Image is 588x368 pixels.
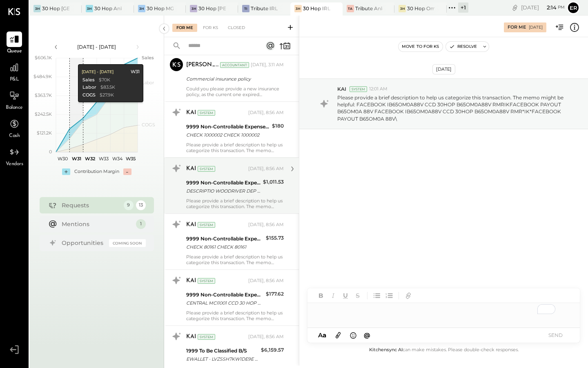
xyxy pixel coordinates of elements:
[355,5,383,12] div: Tribute Ankeny
[136,200,146,210] div: 13
[130,69,139,75] div: W31
[35,111,52,117] text: $242.5K
[248,222,284,228] div: [DATE], 8:56 AM
[369,86,388,92] span: 12:01 AM
[337,94,569,122] p: Please provide a brief description to help us categorize this transaction. The memo might be help...
[142,55,154,61] text: Sales
[86,5,93,12] div: 3H
[0,31,28,55] a: Queue
[35,55,52,61] text: $606.1K
[224,24,249,32] div: Closed
[98,77,110,83] div: $70K
[186,131,269,139] div: CHECK 1000002 CHECK 1000002
[199,24,222,32] div: For KS
[251,62,284,68] div: [DATE], 3:11 AM
[0,116,28,140] a: Cash
[138,5,145,12] div: 3H
[142,80,154,85] text: Labor
[0,144,28,168] a: Vendors
[109,239,146,247] div: Coming Soon
[172,24,197,32] div: For Me
[37,130,52,136] text: $121.2K
[446,42,480,52] button: Resolve
[198,5,226,12] div: 30 Hop [PERSON_NAME] Summit
[186,254,284,265] div: Please provide a brief description to help us categorize this transaction. The memo might be help...
[399,5,406,12] div: 3H
[307,303,580,319] div: To enrich screen reader interactions, please activate Accessibility in Grammarly extension settings
[186,333,196,341] div: KAI
[511,3,519,12] div: copy link
[186,142,284,153] div: Please provide a brief description to help us categorize this transaction. The memo might be help...
[261,346,284,354] div: $6,159.57
[7,48,22,55] span: Queue
[98,156,108,162] text: W33
[364,331,370,339] span: @
[198,222,215,228] div: System
[186,123,269,131] div: 9999 Non-Controllable Expenses:Other Income and Expenses:To Be Classified P&L
[266,234,284,242] div: $155.73
[529,25,543,30] div: [DATE]
[251,5,278,12] div: Tribute IRL
[186,61,218,69] div: [PERSON_NAME]
[248,166,284,172] div: [DATE], 8:56 AM
[74,168,119,175] div: Contribution Margin
[0,88,28,112] a: Balance
[136,219,146,229] div: 1
[6,161,23,168] span: Vendors
[266,290,284,298] div: $177.62
[458,2,468,13] div: + 1
[337,85,346,92] span: KAI
[62,168,70,175] div: +
[186,109,196,117] div: KAI
[186,277,196,285] div: KAI
[303,5,330,12] div: 30 Hop IRL
[186,355,258,363] div: EWALLET - LVZSSH7KW1DE9E CCD 30HOP DIVVY CRED EWALLET - LVZSSH7KW1DE9E CCD 30HOP DIVVY CRED
[186,75,281,83] div: Commercial insurance policy
[99,92,114,99] div: $27.9K
[62,43,131,50] div: [DATE] - [DATE]
[62,201,120,209] div: Requests
[294,5,302,12] div: 3H
[186,291,263,299] div: 9999 Non-Controllable Expenses:Other Income and Expenses:To Be Classified P&L
[186,235,263,243] div: 9999 Non-Controllable Expenses:Other Income and Expenses:To Be Classified P&L
[347,5,354,12] div: TA
[198,166,215,172] div: System
[432,64,455,74] div: [DATE]
[33,5,41,12] div: 3H
[186,198,284,209] div: Please provide a brief description to help us categorize this transaction. The memo might be help...
[340,290,351,301] button: Underline
[186,221,196,229] div: KAI
[147,5,174,12] div: 30 Hop MGS
[82,77,94,83] div: Sales
[82,92,95,99] div: COGS
[220,62,249,68] div: Accountant
[323,331,326,339] span: a
[142,122,155,128] text: COGS
[372,290,382,301] button: Unordered List
[186,299,263,307] div: CENTRAL MCI1001 CCD 30 HOP CORALVILLE ACHCOLLECT CENTRAL MCI1001 CCD 30 HOP CORALVILLE ACHCOLLECT
[124,200,134,210] div: 9
[58,156,68,162] text: W30
[186,187,261,195] div: DESCRIPTIO WOODRIVER DEP PPD DESCRIPTIO WOODRIVER DEP PPD
[539,330,572,341] button: SEND
[198,278,215,284] div: System
[42,5,69,12] div: 30 Hop [GEOGRAPHIC_DATA]
[186,86,284,97] div: Could you please provide a new insurance policy, as the current one expired on ?
[49,149,52,155] text: 0
[361,330,373,340] button: @
[123,168,131,175] div: -
[399,42,443,52] button: Move to for ks
[35,92,52,98] text: $363.7K
[248,278,284,284] div: [DATE], 8:56 AM
[198,334,215,340] div: System
[126,156,136,162] text: W35
[82,84,96,91] div: Labor
[62,239,105,247] div: Opportunities
[9,132,20,140] span: Cash
[186,347,258,355] div: 1999 To Be Classified B/S
[350,86,367,92] div: System
[521,4,565,11] div: [DATE]
[33,74,52,79] text: $484.9K
[198,110,215,116] div: System
[403,290,414,301] button: Add URL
